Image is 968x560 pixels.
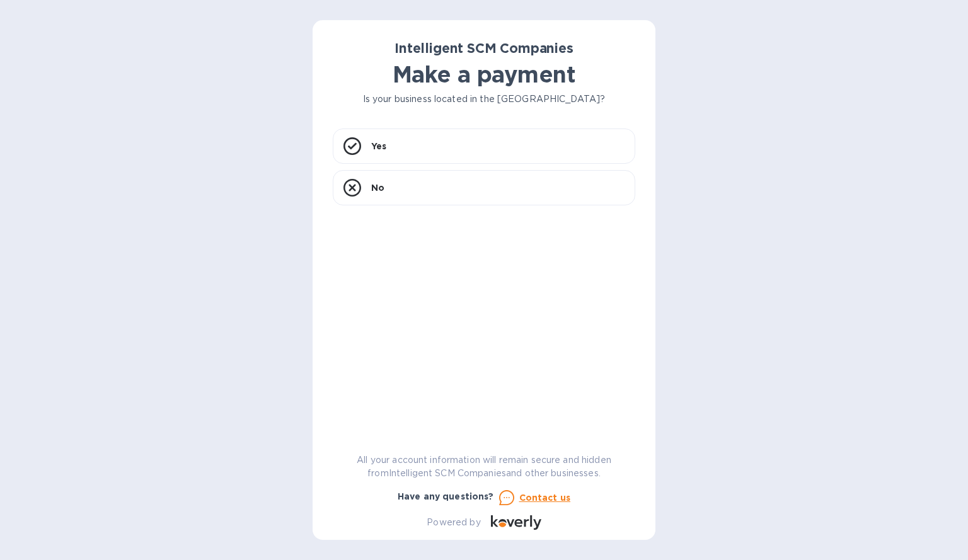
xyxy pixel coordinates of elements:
p: Yes [371,140,386,152]
b: Intelligent SCM Companies [395,40,573,56]
p: Powered by [427,516,480,529]
p: All your account information will remain secure and hidden from Intelligent SCM Companies and oth... [333,454,635,480]
h1: Make a payment [333,61,635,88]
u: Contact us [519,493,571,503]
p: Is your business located in the [GEOGRAPHIC_DATA]? [333,93,635,106]
b: Have any questions? [398,491,494,501]
p: No [371,181,384,194]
